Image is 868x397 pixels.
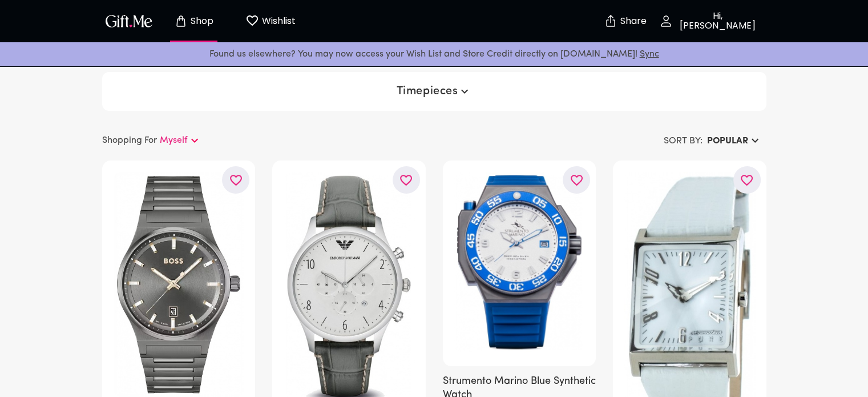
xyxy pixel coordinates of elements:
img: Strumento Marino Blue Synthetic Watch [454,172,585,352]
button: Store page [163,3,225,39]
img: secure [604,14,617,28]
span: Timepieces [397,85,472,98]
p: Wishlist [259,14,296,29]
button: GiftMe Logo [102,14,156,28]
button: Popular [703,131,766,151]
p: Shop [188,17,213,26]
img: Hugo Boss Gray Stainless Steel Watch [114,172,244,396]
p: Myself [160,134,188,147]
button: Hi, [PERSON_NAME] [652,3,766,39]
h6: Popular [707,134,748,148]
p: Hi, [PERSON_NAME] [673,11,760,31]
p: Share [617,17,647,26]
button: Wishlist page [239,3,302,39]
p: Shopping For [102,134,157,147]
h6: SORT BY: [664,134,703,148]
a: Sync [640,50,659,59]
button: Timepieces [392,81,477,102]
button: Share [605,1,645,41]
img: GiftMe Logo [103,13,155,29]
p: Found us elsewhere? You may now access your Wish List and Store Credit directly on [DOMAIN_NAME]! [9,47,859,62]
